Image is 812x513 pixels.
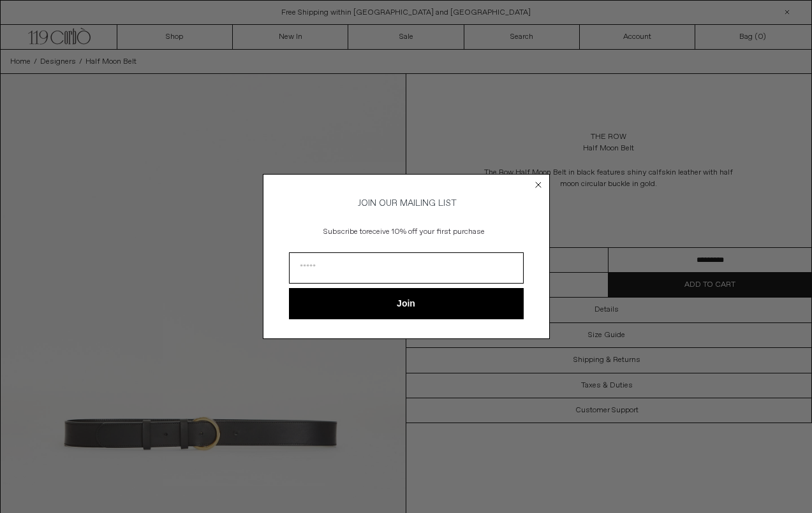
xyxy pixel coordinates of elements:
[289,288,524,319] button: Join
[532,178,545,191] button: Close dialog
[366,227,485,237] span: receive 10% off your first purchase
[323,227,366,237] span: Subscribe to
[289,252,524,284] input: Email
[356,198,457,209] span: JOIN OUR MAILING LIST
